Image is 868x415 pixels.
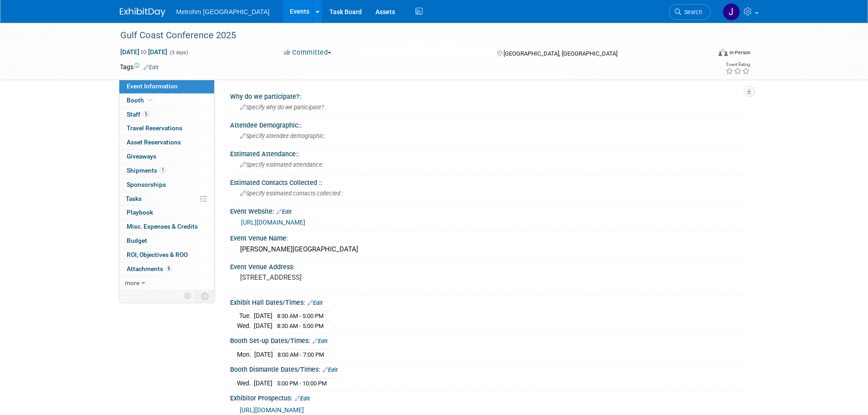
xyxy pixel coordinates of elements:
span: Misc. Expenses & Credits [127,223,198,230]
span: Attachments [127,265,172,272]
span: Staff [127,111,149,118]
a: more [119,277,214,290]
div: [PERSON_NAME][GEOGRAPHIC_DATA] [237,242,742,256]
span: Specify estimated contacts collected : [240,190,343,197]
a: Giveaways [119,150,214,164]
span: Metrohm [GEOGRAPHIC_DATA] [176,8,270,15]
span: 8:00 AM - 7:00 PM [277,351,324,358]
img: Format-Inperson.png [719,49,728,56]
a: Edit [144,64,159,71]
td: Personalize Event Tab Strip [180,290,196,302]
img: ExhibitDay [120,8,165,17]
a: Asset Reservations [119,136,214,149]
a: Booth [119,94,214,108]
a: Edit [277,209,292,215]
div: Why do we participate?: [230,90,749,101]
div: Gulf Coast Conference 2025 [117,27,697,44]
a: Shipments1 [119,164,214,178]
span: Search [681,9,702,15]
div: Estimated Contacts Collected :: [230,176,749,187]
a: Edit [295,395,310,402]
a: Event Information [119,80,214,93]
span: Specify attendee demographic: [240,133,325,139]
td: Mon. [237,349,254,359]
span: ROI, Objectives & ROO [127,251,188,258]
span: Playbook [127,209,153,216]
span: to [139,48,148,56]
span: 8:30 AM - 5:00 PM [277,323,324,329]
td: [DATE] [254,321,272,330]
a: Staff5 [119,108,214,122]
div: Booth Dismantle Dates/Times: [230,363,749,374]
span: Specify estimated attendance: [240,161,324,168]
span: Giveaways [127,153,156,160]
img: Joanne Yam [723,3,740,20]
div: Event Format [657,47,751,61]
span: Booth [127,97,154,104]
a: Tasks [119,192,214,206]
span: 5:00 PM - 10:00 PM [277,380,327,387]
a: Sponsorships [119,178,214,192]
span: Sponsorships [127,181,166,188]
a: Edit [323,367,338,373]
span: Travel Reservations [127,124,182,132]
button: Committed [281,48,335,57]
a: ROI, Objectives & ROO [119,248,214,262]
span: Specify why do we participate? [240,104,324,111]
a: Travel Reservations [119,122,214,135]
span: 8 [165,265,172,272]
div: Attendee Demographic:: [230,118,749,130]
div: Exhibit Hall Dates/Times: [230,296,749,307]
td: Toggle Event Tabs [195,290,214,302]
div: Event Rating [725,62,750,67]
td: Tue. [237,311,254,321]
span: (3 days) [169,50,188,56]
a: [URL][DOMAIN_NAME] [240,406,304,414]
span: 8:30 AM - 5:00 PM [277,313,324,319]
span: [GEOGRAPHIC_DATA], [GEOGRAPHIC_DATA] [503,50,617,57]
span: [DATE] [DATE] [120,48,168,56]
div: In-Person [729,49,750,56]
div: Event Venue Address: [230,260,749,272]
pre: [STREET_ADDRESS] [240,273,436,282]
td: [DATE] [254,311,272,321]
a: Edit [308,300,323,306]
a: Playbook [119,206,214,220]
div: Event Website: [230,205,749,216]
span: Shipments [127,167,166,174]
a: Edit [313,338,328,344]
a: Misc. Expenses & Credits [119,220,214,234]
div: Estimated Attendance:: [230,147,749,159]
td: Tags [120,62,159,72]
div: Exhibitor Prospectus: [230,391,749,403]
i: Booth reservation complete [148,97,153,102]
span: Budget [127,237,147,244]
td: [DATE] [254,378,272,388]
div: Event Venue Name: [230,231,749,243]
span: more [125,279,139,287]
span: Tasks [126,195,142,202]
a: [URL][DOMAIN_NAME] [241,219,305,226]
span: Asset Reservations [127,138,181,146]
a: Budget [119,234,214,248]
a: Attachments8 [119,262,214,276]
span: 5 [143,111,149,118]
div: Booth Set-up Dates/Times: [230,334,749,346]
a: Search [669,4,711,20]
td: Wed. [237,378,254,388]
td: [DATE] [254,349,273,359]
td: Wed. [237,321,254,330]
span: Event Information [127,82,178,90]
span: 1 [159,167,166,174]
